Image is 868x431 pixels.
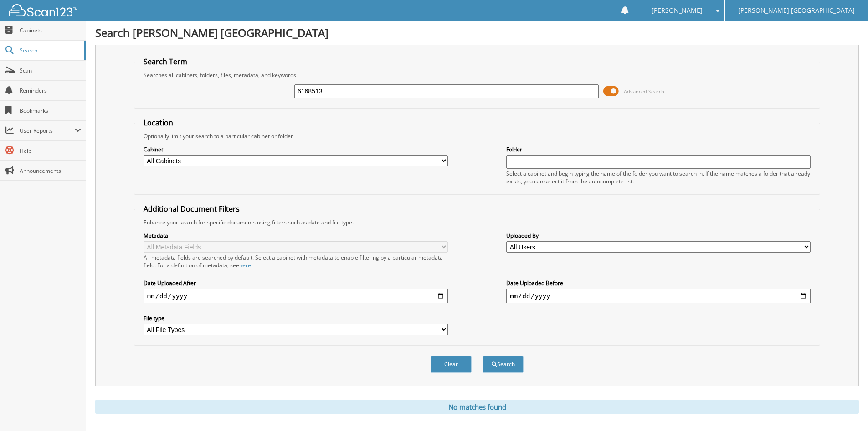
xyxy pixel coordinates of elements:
span: [PERSON_NAME] [GEOGRAPHIC_DATA] [738,8,855,13]
span: Help [20,147,81,155]
input: start [144,289,448,303]
label: Metadata [144,232,448,239]
h1: Search [PERSON_NAME] [GEOGRAPHIC_DATA] [95,25,859,40]
label: Folder [506,145,811,153]
label: File type [144,314,448,322]
label: Date Uploaded Before [506,279,811,287]
label: Uploaded By [506,232,811,239]
span: [PERSON_NAME] [652,8,703,13]
div: Select a cabinet and begin typing the name of the folder you want to search in. If the name match... [506,170,811,185]
div: Optionally limit your search to a particular cabinet or folder [139,132,815,140]
span: Search [20,47,80,54]
div: No matches found [95,400,859,414]
span: Reminders [20,87,81,94]
button: Search [483,356,524,373]
div: Enhance your search for specific documents using filters such as date and file type. [139,218,815,226]
span: User Reports [20,127,75,135]
img: scan123-logo-white.svg [9,4,77,16]
span: Announcements [20,167,81,175]
legend: Additional Document Filters [139,204,244,214]
a: here [239,261,251,269]
legend: Search Term [139,57,192,67]
input: end [506,289,811,303]
legend: Location [139,118,178,128]
span: Scan [20,67,81,74]
span: Bookmarks [20,107,81,114]
span: Cabinets [20,26,81,34]
button: Clear [431,356,472,373]
label: Date Uploaded After [144,279,448,287]
div: Searches all cabinets, folders, files, metadata, and keywords [139,71,815,79]
span: Advanced Search [624,88,664,95]
div: All metadata fields are searched by default. Select a cabinet with metadata to enable filtering b... [144,254,448,269]
label: Cabinet [144,145,448,153]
